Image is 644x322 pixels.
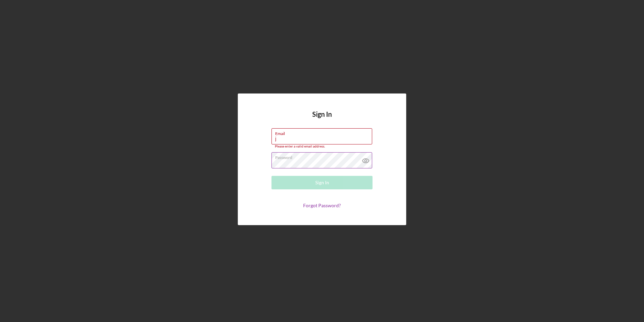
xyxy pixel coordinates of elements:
button: Sign In [271,176,373,189]
label: Email [275,129,372,136]
div: Sign In [315,176,329,189]
h4: Sign In [312,110,332,128]
a: Forgot Password? [303,203,341,208]
div: Please enter a valid email address. [271,144,373,149]
label: Password [275,153,372,160]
